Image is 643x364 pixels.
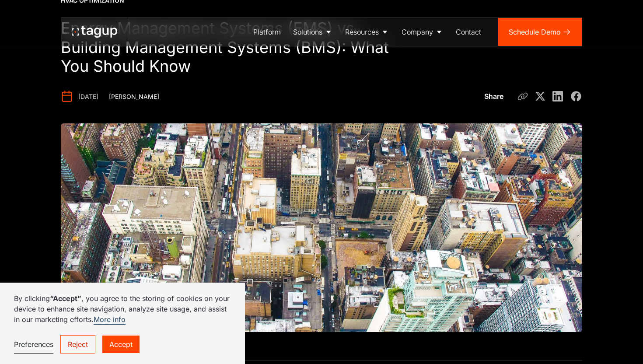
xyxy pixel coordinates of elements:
[102,336,140,353] a: Accept
[456,27,481,37] div: Contact
[293,27,322,37] div: Solutions
[50,294,81,303] strong: “Accept”
[247,18,287,46] a: Platform
[345,27,379,37] div: Resources
[94,315,126,325] a: More info
[287,18,339,46] a: Solutions
[450,18,487,46] a: Contact
[395,18,450,46] a: Company
[60,335,95,353] a: Reject
[498,18,582,46] a: Schedule Demo
[253,27,281,37] div: Platform
[509,27,561,37] div: Schedule Demo
[109,92,159,101] div: [PERSON_NAME]
[484,91,503,101] div: Share
[402,27,433,37] div: Company
[339,18,395,46] a: Resources
[14,293,231,325] p: By clicking , you agree to the storing of cookies on your device to enhance site navigation, anal...
[14,336,53,353] a: Preferences
[61,19,408,77] h1: Energy Management Systems (EMS) vs Building Management Systems (BMS): What You Should Know
[78,92,98,101] div: [DATE]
